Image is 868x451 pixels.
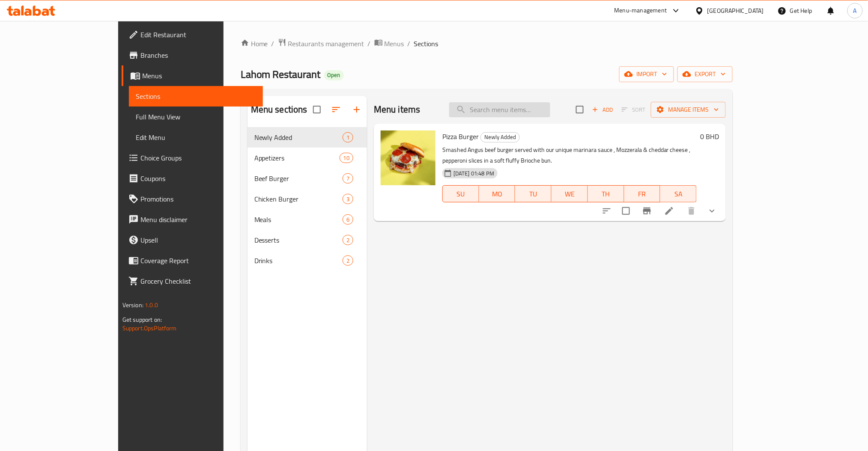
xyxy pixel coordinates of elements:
div: Drinks2 [248,250,367,271]
span: Pizza Burger [442,130,479,143]
span: [DATE] 01:48 PM [450,169,498,178]
a: Choice Groups [122,148,263,168]
button: import [619,66,674,82]
nav: Menu sections [248,124,367,274]
span: Coverage Report [140,255,257,266]
span: Drinks [254,255,343,266]
a: Menu disclaimer [122,209,263,230]
span: Chicken Burger [254,194,343,204]
button: Branch-specific-item [637,201,657,221]
span: SA [664,188,693,200]
span: Restaurants management [288,39,364,49]
a: Grocery Checklist [122,271,263,291]
span: Edit Restaurant [140,30,257,40]
svg: Show Choices [707,206,717,216]
span: MO [483,188,512,200]
button: FR [624,185,661,202]
div: [GEOGRAPHIC_DATA] [707,6,764,15]
div: Meals6 [248,209,367,230]
button: show more [702,201,722,221]
div: Desserts2 [248,230,367,250]
button: Manage items [651,102,726,118]
a: Coupons [122,168,263,189]
span: Lahom Restaurant [241,65,321,84]
a: Upsell [122,230,263,250]
div: Chicken Burger3 [248,189,367,209]
span: Sort sections [326,99,346,120]
button: export [677,66,733,82]
img: Pizza Burger [381,131,435,185]
span: TH [591,188,621,200]
button: SA [660,185,697,202]
span: 6 [343,216,353,224]
span: 2 [343,236,353,244]
span: Menus [385,39,404,49]
span: export [684,69,726,80]
span: Sections [414,39,438,49]
span: Beef Burger [254,173,343,184]
h2: Menu sections [251,103,307,116]
a: Promotions [122,189,263,209]
div: Desserts [254,235,343,245]
a: Menus [374,38,404,49]
div: items [343,214,353,225]
a: Edit Restaurant [122,24,263,45]
span: Coupons [140,173,257,184]
span: Add [591,105,614,115]
span: SU [446,188,476,200]
a: Menus [122,65,263,86]
span: Newly Added [254,132,343,142]
a: Branches [122,45,263,65]
h6: 0 BHD [700,131,719,142]
span: Version: [122,300,143,311]
p: Smashed Angus beef burger served with our unique marinara sauce , Mozzerala & cheddar cheese , pe... [442,145,697,166]
div: items [340,153,353,163]
button: TU [515,185,552,202]
div: items [343,173,353,184]
span: Appetizers [254,153,340,163]
span: Select to update [617,202,635,220]
span: A [853,6,857,15]
span: Menus [142,71,257,81]
span: TU [519,188,548,200]
span: Promotions [140,194,257,204]
a: Sections [129,86,263,107]
button: sort-choices [597,201,617,221]
button: TH [588,185,624,202]
div: items [343,235,353,245]
h2: Menu items [374,103,421,116]
button: MO [479,185,516,202]
a: Coverage Report [122,250,263,271]
div: items [343,132,353,142]
span: Add item [589,103,616,116]
span: Branches [140,50,257,60]
nav: breadcrumb [241,38,733,49]
span: Select section [571,101,589,119]
span: 1.0.0 [145,300,158,311]
a: Full Menu View [129,107,263,127]
span: FR [628,188,657,200]
span: Upsell [140,235,257,245]
span: 1 [343,134,353,142]
button: delete [681,201,702,221]
div: Menu-management [614,6,667,16]
div: Newly Added1 [248,127,367,148]
div: items [343,255,353,266]
span: Manage items [658,104,719,115]
button: SU [442,185,479,202]
span: 2 [343,257,353,265]
div: items [343,194,353,204]
button: WE [552,185,588,202]
button: Add section [346,99,367,120]
span: Newly Added [481,132,519,142]
span: Meals [254,214,343,225]
div: Open [324,70,344,80]
span: Full Menu View [136,112,257,122]
span: WE [555,188,585,200]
